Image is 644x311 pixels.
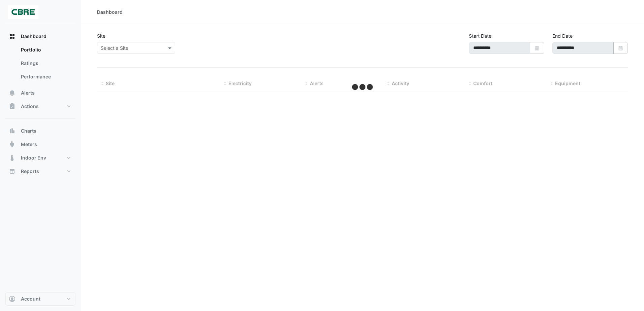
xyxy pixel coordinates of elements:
app-icon: Meters [9,141,15,148]
button: Charts [5,124,75,138]
span: Alerts [21,90,35,96]
app-icon: Dashboard [9,33,15,40]
a: Ratings [15,57,75,70]
span: Indoor Env [21,154,46,161]
span: Activity [392,80,409,86]
span: Meters [21,141,37,148]
label: Site [97,32,105,39]
div: Dashboard [97,8,123,15]
div: Dashboard [5,43,75,86]
img: Company Logo [8,5,38,19]
span: Comfort [473,80,492,86]
label: End Date [552,32,573,39]
span: Equipment [555,80,580,86]
button: Alerts [5,86,75,100]
app-icon: Charts [9,128,15,134]
button: Dashboard [5,30,75,43]
span: Site [106,80,115,86]
button: Actions [5,100,75,113]
label: Start Date [469,32,491,39]
button: Account [5,292,75,306]
span: Alerts [310,80,324,86]
app-icon: Actions [9,103,15,110]
app-icon: Indoor Env [9,154,15,161]
a: Performance [15,70,75,83]
button: Indoor Env [5,151,75,165]
app-icon: Reports [9,168,15,175]
a: Portfolio [15,43,75,57]
span: Electricity [228,80,252,86]
app-icon: Alerts [9,90,15,96]
button: Reports [5,165,75,178]
span: Account [21,296,40,302]
span: Charts [21,128,36,134]
button: Meters [5,138,75,151]
span: Reports [21,168,39,175]
span: Dashboard [21,33,46,40]
span: Actions [21,103,39,110]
